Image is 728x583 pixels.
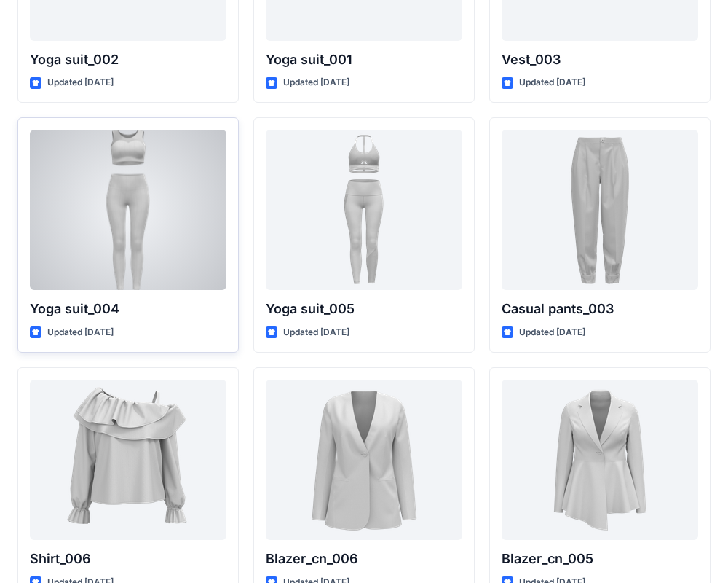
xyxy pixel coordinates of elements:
p: Vest_003 [502,50,698,70]
p: Blazer_cn_006 [266,549,462,569]
p: Yoga suit_001 [266,50,462,70]
p: Updated [DATE] [47,75,114,90]
a: Casual pants_003 [502,130,698,290]
a: Yoga suit_005 [266,130,462,290]
p: Yoga suit_005 [266,299,462,319]
p: Shirt_006 [30,549,226,569]
p: Casual pants_003 [502,299,698,319]
p: Updated [DATE] [283,325,349,340]
p: Updated [DATE] [519,75,585,90]
a: Yoga suit_004 [30,130,226,290]
p: Yoga suit_004 [30,299,226,319]
a: Blazer_cn_006 [266,380,462,540]
a: Shirt_006 [30,380,226,540]
p: Blazer_cn_005 [502,549,698,569]
p: Updated [DATE] [283,75,349,90]
p: Updated [DATE] [47,325,114,340]
a: Blazer_cn_005 [502,380,698,540]
p: Yoga suit_002 [30,50,226,70]
p: Updated [DATE] [519,325,585,340]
